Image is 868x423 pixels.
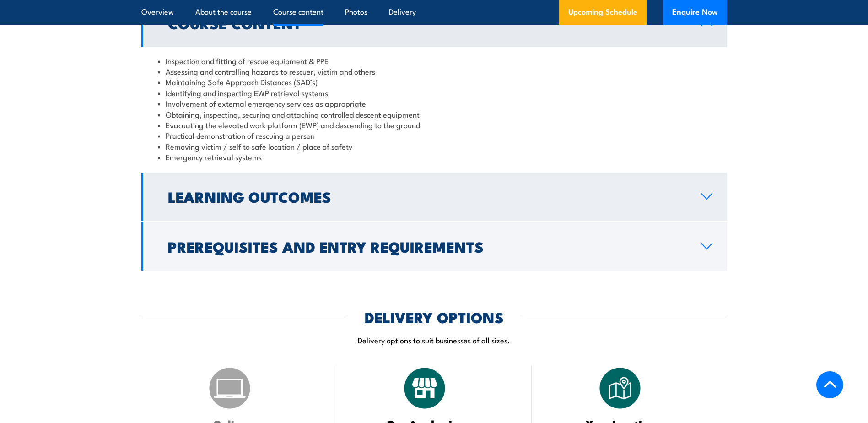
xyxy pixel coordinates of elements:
li: Emergency retrieval systems [158,152,711,162]
li: Obtaining, inspecting, securing and attaching controlled descent equipment [158,109,711,119]
li: Evacuating the elevated work platform (EWP) and descending to the ground [158,119,711,130]
li: Removing victim / self to safe location / place of safety [158,141,711,152]
p: Delivery options to suit businesses of all sizes. [141,335,727,345]
li: Practical demonstration of rescuing a person [158,130,711,141]
li: Identifying and inspecting EWP retrieval systems [158,87,711,98]
li: Inspection and fitting of rescue equipment & PPE [158,55,711,66]
li: Involvement of external emergency services as appropriate [158,98,711,108]
h2: Course Content [168,16,686,29]
a: Prerequisites and Entry Requirements [141,222,727,271]
a: Learning Outcomes [141,173,727,221]
h2: Prerequisites and Entry Requirements [168,240,686,253]
li: Maintaining Safe Approach Distances (SAD’s) [158,76,711,87]
li: Assessing and controlling hazards to rescuer, victim and others [158,66,711,76]
h2: Learning Outcomes [168,190,686,203]
h2: DELIVERY OPTIONS [365,310,504,323]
